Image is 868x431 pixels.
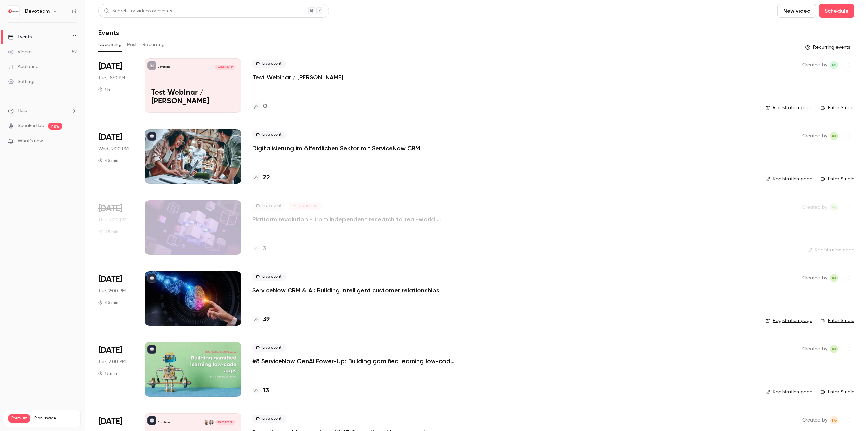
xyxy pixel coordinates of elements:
[777,4,816,18] button: New video
[802,203,827,211] span: Created by
[252,357,456,365] a: #8 ServiceNow GenAI Power-Up: Building gamified learning low-code apps
[98,416,122,427] span: [DATE]
[142,39,165,50] button: Recurring
[832,203,837,211] span: AK
[765,389,812,395] a: Registration page
[98,58,134,113] div: Sep 9 Tue, 3:30 PM (Europe/Berlin)
[34,416,76,421] span: Plan usage
[252,415,286,423] span: Live event
[8,107,77,114] li: help-dropdown-opener
[18,138,43,145] span: What's new
[204,420,209,425] img: Grzegorz Wilk
[830,203,838,211] span: Adrianna Kielin
[8,63,38,70] div: Audience
[765,176,812,182] a: Registration page
[289,202,322,210] span: Canceled
[252,102,267,111] a: 0
[765,104,812,111] a: Registration page
[98,217,126,223] span: Thu, 2:00 PM
[252,202,286,210] span: Live event
[25,8,50,15] h6: Devoteam
[98,274,122,285] span: [DATE]
[98,129,134,183] div: Sep 17 Wed, 2:00 PM (Europe/Amsterdam)
[821,104,854,111] a: Enter Studio
[48,123,62,130] span: new
[18,122,44,130] a: SpeakerHub
[252,215,456,223] a: Platform revolution - from independent research to real-world results
[145,58,241,113] a: Test Webinar / Maria Devoteam[DATE] 3:30 PMTest Webinar / [PERSON_NAME]
[821,176,854,182] a: Enter Studio
[8,414,30,423] span: Premium
[127,39,137,50] button: Past
[98,61,122,72] span: [DATE]
[252,344,286,352] span: Live event
[98,371,117,376] div: 15 min
[830,274,838,282] span: Adrianna Kielin
[252,173,270,182] a: 22
[98,229,118,234] div: 45 min
[98,358,126,365] span: Tue, 2:00 PM
[832,274,837,282] span: AK
[831,416,837,424] span: TG
[8,34,32,40] div: Events
[209,420,214,425] img: Milan Krčmář
[263,386,269,395] h4: 13
[98,158,118,163] div: 45 min
[832,61,836,69] span: MI
[8,6,19,17] img: Devoteam
[252,131,286,139] span: Live event
[765,317,812,324] a: Registration page
[98,28,119,37] h1: Events
[252,286,439,294] a: ServiceNow CRM & AI: Building intelligent customer relationships
[252,60,286,68] span: Live event
[98,271,134,326] div: Sep 23 Tue, 2:00 PM (Europe/Amsterdam)
[98,288,126,294] span: Tue, 2:00 PM
[98,145,129,152] span: Wed, 2:00 PM
[151,89,235,106] p: Test Webinar / [PERSON_NAME]
[802,345,827,353] span: Created by
[819,4,854,18] button: Schedule
[215,420,235,425] span: [DATE] 1:30 PM
[252,73,343,81] a: Test Webinar / [PERSON_NAME]
[98,39,122,50] button: Upcoming
[98,300,118,305] div: 45 min
[802,274,827,282] span: Created by
[215,65,235,70] span: [DATE] 3:30 PM
[252,244,267,253] a: 3
[832,345,837,353] span: AK
[98,345,122,356] span: [DATE]
[68,138,77,144] iframe: Noticeable Trigger
[98,132,122,143] span: [DATE]
[830,61,838,69] span: Maria Pina Iavazzi
[830,345,838,353] span: Adrianna Kielin
[263,102,267,111] h4: 0
[8,78,35,85] div: Settings
[158,420,170,424] p: Devoteam
[821,317,854,324] a: Enter Studio
[252,315,270,324] a: 39
[98,203,122,214] span: [DATE]
[807,247,854,253] a: Registration page
[802,132,827,140] span: Created by
[98,75,125,81] span: Tue, 3:30 PM
[802,61,827,69] span: Created by
[158,65,170,69] p: Devoteam
[252,273,286,281] span: Live event
[252,144,420,152] a: Digitalisierung im öffentlichen Sektor mit ServiceNow CRM
[830,416,838,424] span: Tereza Gáliková
[104,7,172,15] div: Search for videos or events
[263,315,270,324] h4: 39
[802,416,827,424] span: Created by
[832,132,837,140] span: AK
[263,244,267,253] h4: 3
[98,87,110,92] div: 1 h
[98,342,134,396] div: Sep 30 Tue, 2:00 PM (Europe/Amsterdam)
[821,389,854,395] a: Enter Studio
[18,107,27,114] span: Help
[8,48,32,55] div: Videos
[830,132,838,140] span: Adrianna Kielin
